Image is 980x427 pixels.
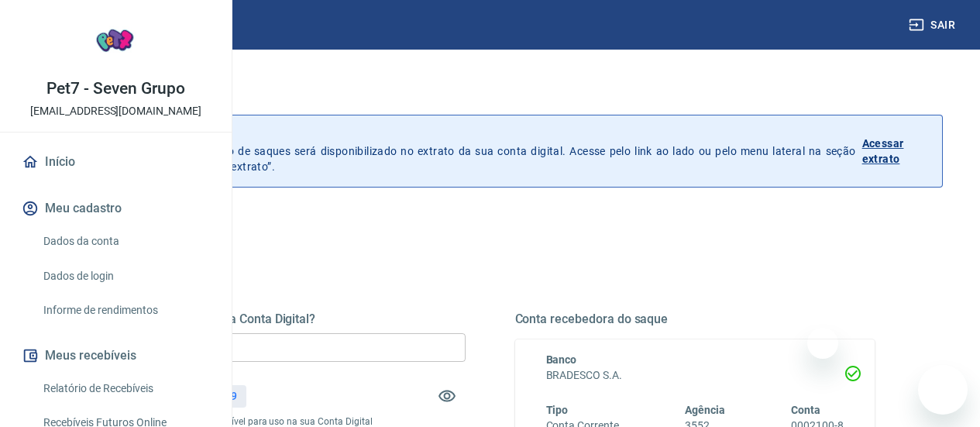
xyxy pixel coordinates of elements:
[84,128,856,174] p: A partir de agora, o histórico de saques será disponibilizado no extrato da sua conta digital. Ac...
[37,260,213,292] a: Dados de login
[37,373,213,405] a: Relatório de Recebíveis
[862,128,930,174] a: Acessar extrato
[906,11,961,40] button: Sair
[37,226,213,257] a: Dados da conta
[546,404,569,416] span: Tipo
[19,145,213,179] a: Início
[546,353,577,366] span: Banco
[84,128,856,143] p: Histórico de saques
[188,388,237,405] p: R$ 298,39
[862,136,930,167] p: Acessar extrato
[918,365,968,415] iframe: Botão para abrir a janela de mensagens
[85,12,147,74] img: b257c534-a144-4045-bd39-ea210cb42f1b.jpeg
[46,81,184,97] p: Pet7 - Seven Grupo
[807,328,838,359] iframe: Fechar mensagem
[37,81,943,102] h3: Saque
[791,404,820,416] span: Conta
[546,367,844,384] h6: BRADESCO S.A.
[30,103,201,119] p: [EMAIL_ADDRESS][DOMAIN_NAME]
[685,404,725,416] span: Agência
[37,294,213,326] a: Informe de rendimentos
[105,312,466,327] h5: Quanto deseja sacar da Conta Digital?
[19,339,213,373] button: Meus recebíveis
[515,312,875,327] h5: Conta recebedora do saque
[19,191,213,226] button: Meu cadastro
